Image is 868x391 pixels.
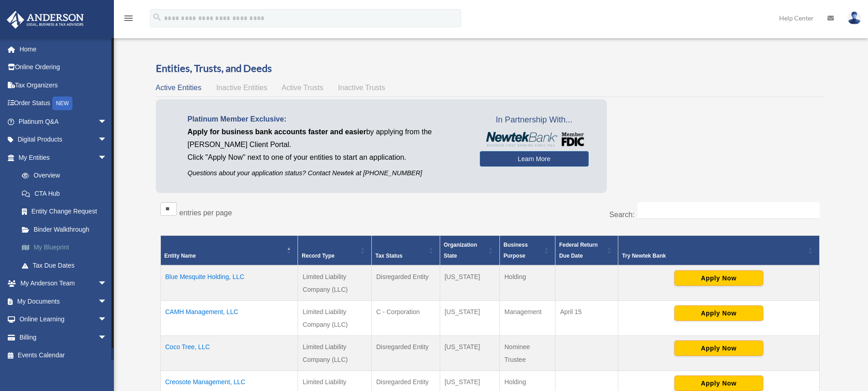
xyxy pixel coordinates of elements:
[298,336,371,371] td: Limited Liability Company (LLC)
[302,253,334,259] span: Record Type
[618,236,819,266] th: Try Newtek Bank : Activate to sort
[484,132,584,147] img: NewtekBankLogoSM.png
[480,151,589,167] a: Learn More
[6,40,121,58] a: Home
[6,94,121,113] a: Order StatusNEW
[440,236,499,266] th: Organization State: Activate to sort
[6,292,121,310] a: My Documentsarrow_drop_down
[371,336,440,371] td: Disregarded Entity
[156,61,824,76] h3: Entities, Trusts, and Deeds
[282,84,324,91] span: Active Trusts
[338,84,385,91] span: Inactive Trusts
[98,292,116,311] span: arrow_drop_down
[98,112,116,131] span: arrow_drop_down
[6,310,121,329] a: Online Learningarrow_drop_down
[499,336,555,371] td: Nominee Trustee
[6,112,121,131] a: Platinum Q&Aarrow_drop_down
[440,301,499,336] td: [US_STATE]
[6,76,121,94] a: Tax Organizers
[160,301,298,336] td: CAMH Management, LLC
[555,301,618,336] td: April 15
[6,274,121,293] a: My Anderson Teamarrow_drop_down
[559,242,598,259] span: Federal Return Due Date
[371,236,440,266] th: Tax Status: Activate to sort
[13,184,121,203] a: CTA Hub
[674,305,763,321] button: Apply Now
[188,113,466,126] p: Platinum Member Exclusive:
[298,301,371,336] td: Limited Liability Company (LLC)
[98,310,116,329] span: arrow_drop_down
[440,265,499,301] td: [US_STATE]
[152,12,162,22] i: search
[160,336,298,371] td: Coco Tree, LLC
[674,270,763,286] button: Apply Now
[123,16,134,24] a: menu
[13,203,121,221] a: Entity Change Request
[674,340,763,356] button: Apply Now
[156,84,201,91] span: Active Entities
[13,220,121,239] a: Binder Walkthrough
[216,84,267,91] span: Inactive Entities
[6,346,121,365] a: Events Calendar
[188,128,366,136] span: Apply for business bank accounts faster and easier
[98,274,116,293] span: arrow_drop_down
[123,13,134,24] i: menu
[847,11,861,25] img: User Pic
[6,131,121,149] a: Digital Productsarrow_drop_down
[444,242,477,259] span: Organization State
[674,376,763,391] button: Apply Now
[371,301,440,336] td: C - Corporation
[375,253,403,259] span: Tax Status
[440,336,499,371] td: [US_STATE]
[13,239,121,257] a: My Blueprint
[188,126,466,151] p: by applying from the [PERSON_NAME] Client Portal.
[499,236,555,266] th: Business Purpose: Activate to sort
[622,250,805,261] div: Try Newtek Bank
[298,265,371,301] td: Limited Liability Company (LLC)
[480,113,589,127] span: In Partnership With...
[98,148,116,167] span: arrow_drop_down
[52,96,72,110] div: NEW
[13,167,116,185] a: Overview
[6,148,121,167] a: My Entitiesarrow_drop_down
[298,236,371,266] th: Record Type: Activate to sort
[499,265,555,301] td: Holding
[160,236,298,266] th: Entity Name: Activate to invert sorting
[555,236,618,266] th: Federal Return Due Date: Activate to sort
[499,301,555,336] td: Management
[164,253,196,259] span: Entity Name
[160,265,298,301] td: Blue Mesquite Holding, LLC
[371,265,440,301] td: Disregarded Entity
[609,211,634,218] label: Search:
[4,11,87,29] img: Anderson Advisors Platinum Portal
[13,256,121,274] a: Tax Due Dates
[6,328,121,346] a: Billingarrow_drop_down
[180,209,232,217] label: entries per page
[98,328,116,347] span: arrow_drop_down
[503,242,528,259] span: Business Purpose
[98,131,116,149] span: arrow_drop_down
[188,168,466,179] p: Questions about your application status? Contact Newtek at [PHONE_NUMBER]
[6,58,121,76] a: Online Ordering
[188,151,466,164] p: Click "Apply Now" next to one of your entities to start an application.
